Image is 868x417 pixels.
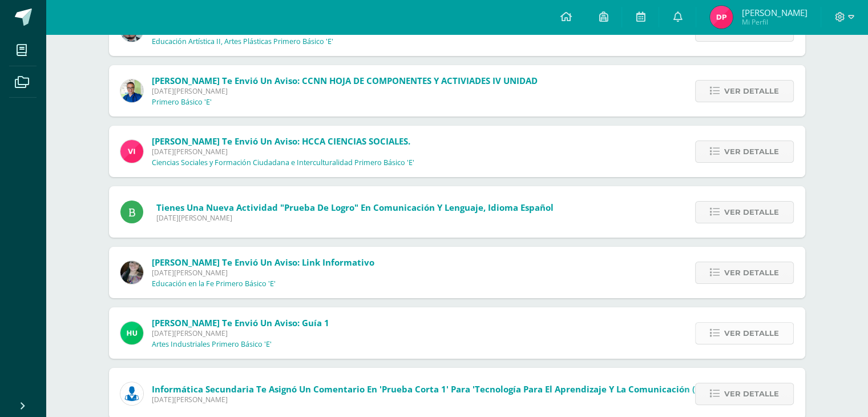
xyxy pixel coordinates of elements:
img: 6ed6846fa57649245178fca9fc9a58dd.png [120,382,143,405]
span: Informática Secundaria te asignó un comentario en 'Prueba Corta 1' para 'Tecnología para el Apren... [152,383,752,395]
img: 59f2ec22ffdda252c69cec5c330313cb.png [710,6,733,29]
span: Tienes una nueva actividad "Prueba de logro" En Comunicación y Lenguaje, Idioma Español [156,202,554,213]
span: [PERSON_NAME] [741,7,807,18]
span: Ver detalle [724,141,779,162]
img: 692ded2a22070436d299c26f70cfa591.png [120,79,143,102]
span: [DATE][PERSON_NAME] [152,328,329,338]
span: [DATE][PERSON_NAME] [152,395,752,404]
span: [DATE][PERSON_NAME] [156,213,554,223]
span: Mi Perfil [741,17,807,27]
span: Ver detalle [724,262,779,283]
span: Ver detalle [724,323,779,344]
span: [PERSON_NAME] te envió un aviso: HCCA CIENCIAS SOCIALES. [152,135,410,147]
span: [PERSON_NAME] te envió un aviso: CCNN HOJA DE COMPONENTES Y ACTIVIADES IV UNIDAD [152,75,538,86]
p: Artes Industriales Primero Básico 'E' [152,340,272,349]
span: [DATE][PERSON_NAME] [152,86,538,96]
img: 8322e32a4062cfa8b237c59eedf4f548.png [120,261,143,284]
span: [DATE][PERSON_NAME] [152,268,374,278]
span: Ver detalle [724,383,779,404]
p: Ciencias Sociales y Formación Ciudadana e Interculturalidad Primero Básico 'E' [152,158,414,167]
img: bd6d0aa147d20350c4821b7c643124fa.png [120,140,143,163]
p: Primero Básico 'E' [152,98,212,107]
span: [PERSON_NAME] te envió un aviso: Guía 1 [152,317,329,328]
img: fd23069c3bd5c8dde97a66a86ce78287.png [120,322,143,344]
span: Ver detalle [724,81,779,102]
p: Educación en la Fe Primero Básico 'E' [152,279,276,288]
p: Educación Artística II, Artes Plásticas Primero Básico 'E' [152,37,333,46]
span: Ver detalle [724,202,779,223]
span: [DATE][PERSON_NAME] [152,147,414,157]
span: [PERSON_NAME] te envió un aviso: Link Informativo [152,256,374,268]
